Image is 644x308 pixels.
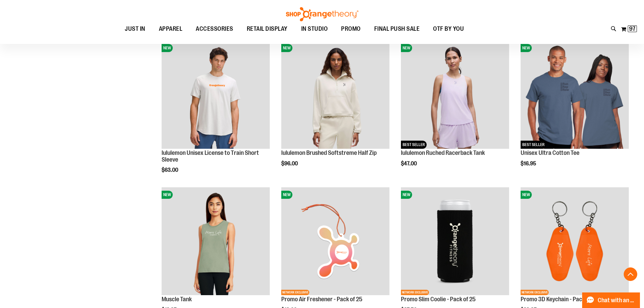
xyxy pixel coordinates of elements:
[517,37,632,184] div: product
[521,187,629,295] img: Promo 3D Keychain - Pack of 25
[401,187,509,297] a: Promo Slim Coolie - Pack of 25NEWNETWORK EXCLUSIVE
[401,191,412,199] span: NEW
[401,187,509,295] img: Promo Slim Coolie - Pack of 25
[281,191,292,199] span: NEW
[281,41,389,149] img: lululemon Brushed Softstreme Half Zip
[162,149,259,163] a: lululemon Unisex License to Train Short Sleeve
[521,187,629,297] a: Promo 3D Keychain - Pack of 25NEWNETWORK EXCLUSIVE
[278,37,393,184] div: product
[521,161,537,167] span: $16.95
[521,149,579,156] a: Unisex Ultra Cotton Tee
[341,21,361,37] span: PROMO
[281,149,377,156] a: lululemon Brushed Softstreme Half Zip
[285,7,359,21] img: Shop Orangetheory
[125,21,145,37] span: JUST IN
[281,187,389,297] a: Promo Air Freshener - Pack of 25NEWNETWORK EXCLUSIVE
[401,141,427,149] span: BEST SELLER
[334,21,367,37] a: PROMO
[521,296,598,303] a: Promo 3D Keychain - Pack of 25
[162,44,173,52] span: NEW
[281,296,362,303] a: Promo Air Freshener - Pack of 25
[401,44,412,52] span: NEW
[281,161,299,167] span: $96.00
[152,21,189,37] a: APPAREL
[281,290,309,295] span: NETWORK EXCLUSIVE
[521,191,532,199] span: NEW
[281,187,389,295] img: Promo Air Freshener - Pack of 25
[426,21,471,37] a: OTF BY YOU
[398,37,512,184] div: product
[401,149,485,156] a: lululemon Ruched Racerback Tank
[629,25,636,32] span: 97
[521,44,532,52] span: NEW
[367,21,427,37] a: FINAL PUSH SALE
[433,21,464,37] span: OTF BY YOU
[401,290,429,295] span: NETWORK EXCLUSIVE
[401,296,476,303] a: Promo Slim Coolie - Pack of 25
[624,267,637,281] button: Back To Top
[158,37,273,190] div: product
[162,187,270,297] a: Muscle TankNEW
[582,292,640,308] button: Chat with an Expert
[162,187,270,295] img: Muscle Tank
[521,141,546,149] span: BEST SELLER
[162,296,192,303] a: Muscle Tank
[521,41,629,150] a: Unisex Ultra Cotton TeeNEWBEST SELLER
[247,21,288,37] span: RETAIL DISPLAY
[240,21,294,37] a: RETAIL DISPLAY
[401,161,418,167] span: $47.00
[118,21,152,37] a: JUST IN
[162,41,270,149] img: lululemon Unisex License to Train Short Sleeve
[401,41,509,150] a: lululemon Ruched Racerback TankNEWBEST SELLER
[294,21,335,37] a: IN STUDIO
[598,297,636,304] span: Chat with an Expert
[521,290,549,295] span: NETWORK EXCLUSIVE
[281,44,292,52] span: NEW
[159,21,183,37] span: APPAREL
[281,41,389,150] a: lululemon Brushed Softstreme Half ZipNEW
[162,191,173,199] span: NEW
[162,167,179,173] span: $63.00
[301,21,328,37] span: IN STUDIO
[162,41,270,150] a: lululemon Unisex License to Train Short SleeveNEW
[521,41,629,149] img: Unisex Ultra Cotton Tee
[374,21,420,37] span: FINAL PUSH SALE
[401,41,509,149] img: lululemon Ruched Racerback Tank
[189,21,240,37] a: ACCESSORIES
[196,21,233,37] span: ACCESSORIES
